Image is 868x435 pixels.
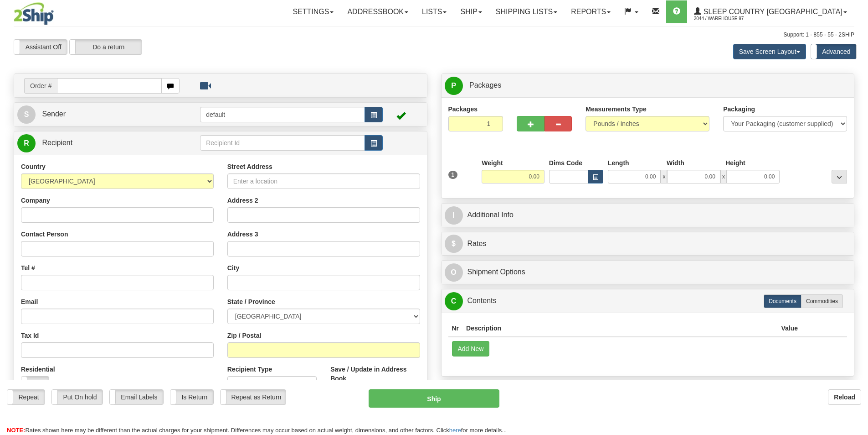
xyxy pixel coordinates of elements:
[42,110,66,118] span: Sender
[227,297,275,306] label: State / Province
[453,0,488,23] a: Ship
[221,390,286,404] label: Repeat as Return
[725,158,745,168] label: Height
[834,393,855,401] b: Reload
[24,78,57,94] span: Order #
[17,105,36,124] span: S
[452,341,490,356] button: Add New
[445,235,851,253] a: $Rates
[720,170,727,183] span: x
[832,170,847,183] div: ...
[286,0,340,23] a: Settings
[445,206,851,225] a: IAdditional Info
[21,263,35,273] label: Tel #
[42,139,72,147] span: Recipient
[847,171,867,264] iframe: chat widget
[14,40,67,54] label: Assistant Off
[448,105,478,114] label: Packages
[462,320,777,337] th: Description
[445,206,463,225] span: I
[200,107,365,122] input: Sender Id
[445,263,851,282] a: OShipment Options
[445,292,463,310] span: C
[17,134,180,152] a: R Recipient
[828,389,861,405] button: Reload
[811,44,856,59] label: Advanced
[445,292,851,310] a: CContents
[14,31,854,39] div: Support: 1 - 855 - 55 - 2SHIP
[7,427,25,434] span: NOTE:
[227,162,272,171] label: Street Address
[564,0,617,23] a: Reports
[448,320,463,337] th: Nr
[764,294,801,308] label: Documents
[227,196,258,205] label: Address 2
[21,230,68,239] label: Contact Person
[21,297,38,306] label: Email
[21,365,55,374] label: Residential
[489,0,564,23] a: Shipping lists
[227,331,262,340] label: Zip / Postal
[586,105,647,114] label: Measurements Type
[70,40,142,54] label: Do a return
[667,158,684,168] label: Width
[200,135,365,151] input: Recipient Id
[330,365,420,383] label: Save / Update in Address Book
[21,196,50,205] label: Company
[661,170,667,183] span: x
[52,390,103,404] label: Put On hold
[227,365,272,374] label: Recipient Type
[448,171,458,179] span: 1
[482,158,503,168] label: Weight
[17,134,36,152] span: R
[723,105,755,114] label: Packaging
[7,390,45,404] label: Repeat
[694,14,762,23] span: 2044 / Warehouse 97
[21,331,39,340] label: Tax Id
[445,76,851,95] a: P Packages
[170,390,213,404] label: Is Return
[801,294,843,308] label: Commodities
[549,158,582,168] label: Dims Code
[110,390,163,404] label: Email Labels
[227,263,239,273] label: City
[21,377,49,391] label: No
[445,77,463,95] span: P
[449,427,461,434] a: here
[469,81,501,89] span: Packages
[340,0,415,23] a: Addressbook
[227,230,258,239] label: Address 3
[687,0,854,23] a: Sleep Country [GEOGRAPHIC_DATA] 2044 / Warehouse 97
[415,0,453,23] a: Lists
[17,105,200,124] a: S Sender
[701,8,842,16] span: Sleep Country [GEOGRAPHIC_DATA]
[445,263,463,282] span: O
[21,162,46,171] label: Country
[369,389,499,408] button: Ship
[227,173,420,189] input: Enter a location
[14,2,54,25] img: logo2044.jpg
[445,235,463,253] span: $
[777,320,801,337] th: Value
[733,44,806,59] button: Save Screen Layout
[608,158,629,168] label: Length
